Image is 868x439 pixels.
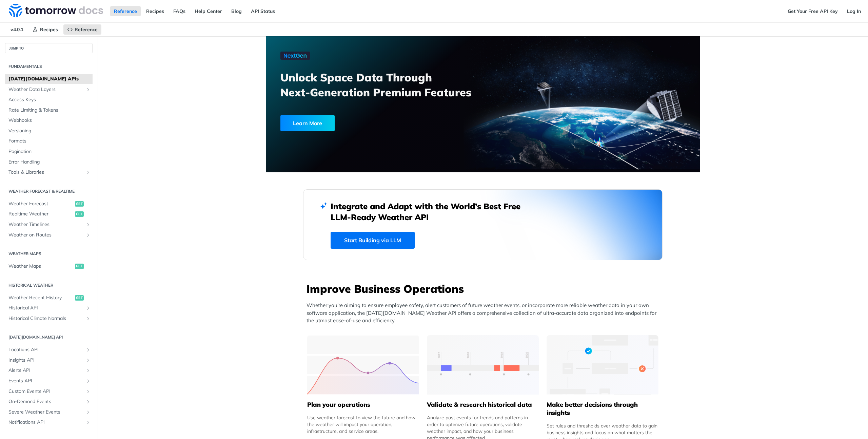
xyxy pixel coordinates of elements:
a: Help Center [191,6,226,16]
a: Events APIShow subpages for Events API [5,376,93,386]
button: Show subpages for Severe Weather Events [85,409,91,415]
span: [DATE][DOMAIN_NAME] APIs [8,76,91,82]
a: FAQs [170,6,189,16]
a: Reference [110,6,141,16]
span: Access Keys [8,96,91,103]
p: Whether you’re aiming to ensure employee safety, alert customers of future weather events, or inc... [307,302,663,325]
button: Show subpages for On-Demand Events [85,399,91,404]
a: Weather TimelinesShow subpages for Weather Timelines [5,220,93,230]
span: Error Handling [8,159,91,166]
a: On-Demand EventsShow subpages for On-Demand Events [5,397,93,407]
a: Notifications APIShow subpages for Notifications API [5,417,93,427]
a: Historical APIShow subpages for Historical API [5,303,93,313]
span: Webhooks [8,117,91,124]
h2: Weather Maps [5,251,93,257]
span: get [75,295,84,301]
button: Show subpages for Weather on Routes [85,232,91,238]
span: Reference [75,26,98,33]
button: Show subpages for Alerts API [85,368,91,373]
button: Show subpages for Historical Climate Normals [85,316,91,321]
h5: Validate & research historical data [427,401,539,409]
a: Historical Climate NormalsShow subpages for Historical Climate Normals [5,313,93,324]
a: Pagination [5,147,93,157]
h3: Unlock Space Data Through Next-Generation Premium Features [280,70,490,100]
button: Show subpages for Insights API [85,358,91,363]
a: Weather Recent Historyget [5,293,93,303]
button: Show subpages for Custom Events API [85,389,91,394]
a: Alerts APIShow subpages for Alerts API [5,365,93,376]
span: On-Demand Events [8,398,84,405]
a: Error Handling [5,157,93,167]
span: Weather Timelines [8,221,84,228]
a: Blog [228,6,245,16]
a: Custom Events APIShow subpages for Custom Events API [5,386,93,397]
a: Rate Limiting & Tokens [5,105,93,115]
a: API Status [247,6,279,16]
div: Learn More [280,115,335,131]
span: Recipes [40,26,58,33]
img: 13d7ca0-group-496-2.svg [427,335,539,395]
a: Recipes [142,6,168,16]
a: [DATE][DOMAIN_NAME] APIs [5,74,93,84]
span: Historical Climate Normals [8,315,84,322]
span: get [75,201,84,207]
a: Get Your Free API Key [784,6,842,16]
span: Custom Events API [8,388,84,395]
a: Realtime Weatherget [5,209,93,219]
span: Alerts API [8,367,84,374]
span: Weather Forecast [8,201,73,207]
a: Tools & LibrariesShow subpages for Tools & Libraries [5,167,93,177]
span: get [75,264,84,269]
button: Show subpages for Weather Data Layers [85,87,91,92]
span: Insights API [8,357,84,364]
span: Severe Weather Events [8,409,84,416]
h5: Plan your operations [307,401,419,409]
a: Weather Mapsget [5,261,93,271]
a: Weather on RoutesShow subpages for Weather on Routes [5,230,93,240]
h5: Make better decisions through insights [547,401,658,417]
a: Insights APIShow subpages for Insights API [5,355,93,365]
span: Weather Maps [8,263,73,270]
button: Show subpages for Events API [85,378,91,384]
a: Formats [5,136,93,146]
button: Show subpages for Tools & Libraries [85,170,91,175]
button: Show subpages for Locations API [85,347,91,352]
span: v4.0.1 [7,24,27,35]
h2: Integrate and Adapt with the World’s Best Free LLM-Ready Weather API [331,201,531,223]
a: Learn More [280,115,448,131]
span: Weather on Routes [8,232,84,238]
span: Versioning [8,128,91,134]
span: Events API [8,378,84,384]
span: Rate Limiting & Tokens [8,107,91,114]
button: Show subpages for Notifications API [85,420,91,425]
a: Log In [843,6,865,16]
a: Reference [63,24,101,35]
h2: Weather Forecast & realtime [5,188,93,194]
img: a22d113-group-496-32x.svg [547,335,658,395]
span: Formats [8,138,91,145]
a: Weather Forecastget [5,199,93,209]
span: Tools & Libraries [8,169,84,176]
a: Weather Data LayersShow subpages for Weather Data Layers [5,84,93,95]
h2: Fundamentals [5,63,93,70]
a: Severe Weather EventsShow subpages for Severe Weather Events [5,407,93,417]
span: Realtime Weather [8,211,73,217]
span: Weather Recent History [8,294,73,301]
a: Webhooks [5,115,93,126]
span: Historical API [8,305,84,311]
div: Use weather forecast to view the future and how the weather will impact your operation, infrastru... [307,414,419,435]
span: Pagination [8,148,91,155]
a: Recipes [29,24,62,35]
span: Notifications API [8,419,84,426]
h3: Improve Business Operations [307,281,663,296]
h2: Historical Weather [5,282,93,288]
span: Locations API [8,346,84,353]
a: Start Building via LLM [331,232,415,249]
img: NextGen [280,52,310,60]
button: Show subpages for Weather Timelines [85,222,91,227]
button: JUMP TO [5,43,93,53]
span: Weather Data Layers [8,86,84,93]
a: Versioning [5,126,93,136]
img: Tomorrow.io Weather API Docs [9,4,103,17]
a: Locations APIShow subpages for Locations API [5,345,93,355]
